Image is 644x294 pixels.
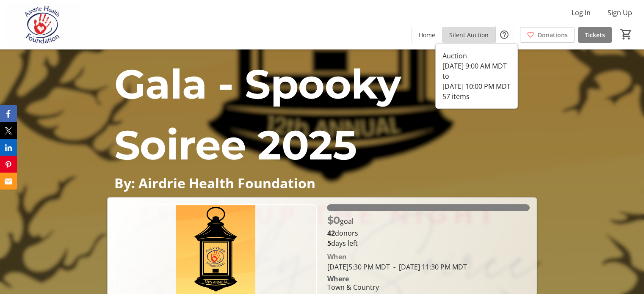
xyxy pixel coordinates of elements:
a: Silent Auction [442,27,495,43]
span: Tickets [585,30,605,39]
div: [DATE] 10:00 PM MDT [442,81,511,91]
div: to [442,71,511,81]
span: Sign Up [608,8,632,18]
button: Cart [619,27,634,42]
span: Home [419,30,435,39]
div: Town & Country [327,282,440,292]
div: Where [327,275,348,282]
a: Tickets [578,27,612,43]
span: Silent Auction [449,30,489,39]
a: Donations [520,27,575,43]
div: When [327,252,346,262]
span: [DATE] 5:30 PM MDT [327,262,390,272]
p: donors [327,228,529,238]
div: Auction [442,51,511,61]
button: Help [496,26,513,43]
button: Log In [565,6,597,19]
span: $0 [327,214,340,226]
div: 100% of fundraising goal reached [327,204,529,211]
p: days left [327,238,529,248]
b: 42 [327,228,334,238]
button: Sign Up [601,6,639,19]
span: Donations [538,30,568,39]
span: Log In [572,8,591,18]
div: [DATE] 9:00 AM MDT [442,61,511,71]
img: Airdrie Health Foundation's Logo [5,3,80,46]
div: 57 items [442,91,511,102]
p: goal [327,213,353,228]
span: [DATE] 11:30 PM MDT [390,262,467,272]
a: Home [412,27,442,43]
span: 5 [327,239,331,248]
span: - [390,262,398,272]
p: By: Airdrie Health Foundation [114,176,530,190]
